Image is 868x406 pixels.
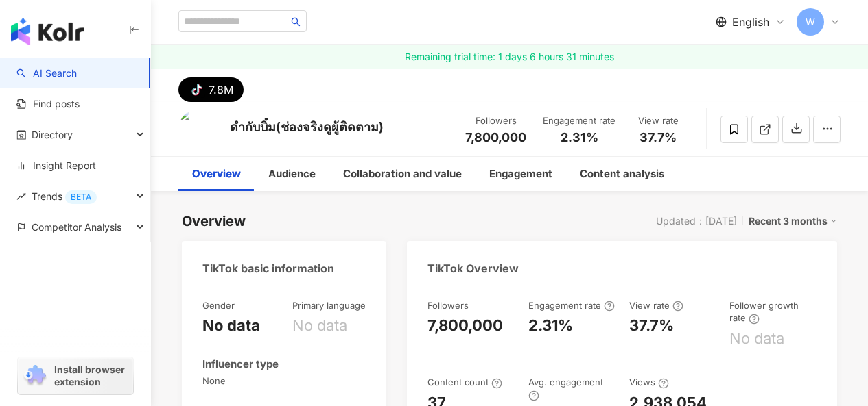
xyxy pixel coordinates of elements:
div: Avg. engagement [528,376,615,401]
div: Followers [465,114,526,128]
div: Followers [427,299,469,312]
span: 2.31% [561,131,598,144]
div: Content count [427,376,502,388]
div: Follower growth rate [729,299,817,325]
div: Updated：[DATE] [656,216,737,227]
div: Engagement rate [543,114,615,128]
div: 7.8M [209,80,233,99]
img: chrome extension [22,365,48,387]
div: TikTok Overview [427,261,519,276]
span: Competitor Analysis [32,212,121,242]
div: BETA [65,190,97,204]
div: View rate [629,299,683,312]
div: Engagement [489,166,552,182]
div: Views [629,376,669,388]
div: Overview [192,166,241,182]
span: Directory [32,119,73,150]
div: Content analysis [580,166,664,182]
div: No data [292,315,347,336]
img: logo [11,18,84,45]
a: chrome extensionInstall browser extension [18,357,133,394]
div: Recent 3 months [749,212,837,230]
div: No data [202,315,260,336]
span: Trends [32,181,97,212]
a: Find posts [16,97,80,111]
div: TikTok basic information [202,261,334,276]
span: search [291,17,301,27]
span: 37.7% [640,131,677,144]
span: W [806,14,815,29]
span: rise [16,192,26,201]
div: Overview [182,212,246,231]
img: KOL Avatar [178,109,220,150]
div: No data [729,328,784,349]
div: Primary language [292,299,366,312]
div: 7,800,000 [427,315,503,336]
span: 7,800,000 [465,130,526,144]
span: None [202,375,366,387]
div: 2.31% [528,315,573,336]
a: Insight Report [16,159,96,173]
div: Influencer type [202,357,279,371]
div: Engagement rate [528,299,615,312]
div: Collaboration and value [343,166,462,182]
div: View rate [632,114,684,128]
div: Gender [202,299,235,312]
div: ดำกับบิ๋ม(ช่องจริงดูผู้ติดตาม) [230,118,384,136]
span: English [732,14,769,29]
a: searchAI Search [16,66,77,80]
span: Install browser extension [54,364,129,388]
div: Audience [268,166,316,182]
button: 7.8M [178,77,244,102]
div: 37.7% [629,315,674,336]
a: Remaining trial time: 1 days 6 hours 31 minutes [151,45,868,69]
